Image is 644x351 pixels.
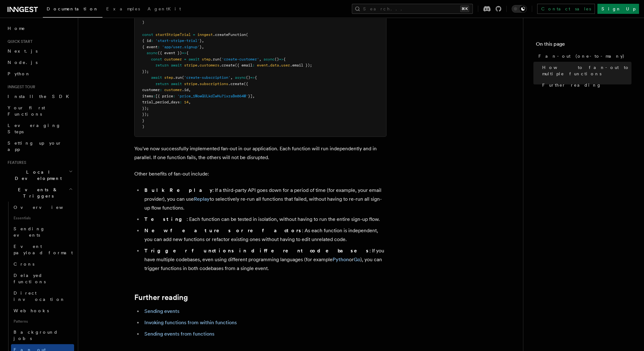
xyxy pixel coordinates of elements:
span: stripe [184,82,197,86]
span: : [173,94,175,98]
h4: On this page [536,40,631,50]
span: .create [219,63,235,67]
span: customer [142,88,160,92]
span: , [202,45,204,49]
span: Install the SDK [8,94,73,99]
a: Webhooks [11,305,74,316]
a: Home [5,23,74,34]
span: customer [164,57,182,61]
a: Sending events [11,223,74,241]
span: return [155,63,169,67]
span: async [264,57,275,61]
span: Events & Triggers [5,187,69,199]
a: Go [354,256,360,262]
span: Further reading [542,82,601,88]
button: Search...⌘K [352,4,473,14]
a: Setting up your app [5,137,74,155]
span: : [160,88,162,92]
span: { [255,75,257,80]
span: ( [182,75,184,80]
span: ) [142,20,144,25]
span: 'price_1MowQULkdIwHu7ixraBm864M' [177,94,248,98]
span: }); [142,106,149,111]
button: Events & Triggers [5,184,74,202]
span: . [197,82,200,86]
span: step [202,57,211,61]
span: = [184,57,186,61]
a: Install the SDK [5,91,74,102]
span: () [275,57,279,61]
a: Background jobs [11,326,74,344]
a: Python [333,256,349,262]
a: Next.js [5,45,74,57]
span: => [182,51,186,55]
span: Setting up your app [8,141,62,152]
span: customers [200,63,219,67]
span: } [200,38,202,43]
span: Local Development [5,169,69,181]
button: Local Development [5,166,74,184]
span: : [180,100,182,104]
span: await [171,63,182,67]
span: .email }); [290,63,312,67]
li: : If a third-party API goes down for a period of time (for example, your email provider), you can... [142,186,386,212]
span: [{ price [155,94,173,98]
span: Fan-out (one-to-many) [538,53,625,59]
span: { [283,57,286,61]
span: How to fan-out to multiple functions [542,64,631,77]
a: Sign Up [597,4,639,14]
strong: Testing [144,216,187,222]
a: Further reading [134,293,188,302]
span: : [151,38,153,43]
span: => [279,57,283,61]
a: Overview [11,202,74,213]
span: trial_period_days [142,100,180,104]
span: Home [8,25,25,32]
span: , [252,94,255,98]
span: } [142,118,144,123]
span: Sending events [14,226,45,238]
span: stripe [184,63,197,67]
span: { event [142,45,158,49]
span: Your first Functions [8,105,45,117]
a: Sending events from functions [144,331,214,337]
span: Next.js [8,49,38,54]
span: startStripeTrial [155,32,191,37]
span: .run [173,75,182,80]
span: data [270,63,279,67]
span: Crons [14,262,34,267]
span: { [186,51,189,55]
span: Quick start [5,39,32,44]
a: Further reading [540,79,631,91]
span: }); [142,69,149,74]
span: await [189,57,200,61]
span: .id [182,88,189,92]
span: items [142,94,153,98]
p: You've now successfully implemented fan-out in our application. Each function will run independen... [134,144,386,162]
span: return [155,82,169,86]
span: ({ event }) [158,51,182,55]
span: Background jobs [14,330,58,341]
span: = [193,32,195,37]
button: Toggle dark mode [512,5,527,13]
span: , [202,38,204,43]
p: Other benefits of fan-out include: [134,170,386,178]
span: .create [228,82,244,86]
span: 'app/user.signup' [162,45,200,49]
span: Direct invocation [14,291,65,302]
span: Leveraging Steps [8,123,61,134]
span: Inngest tour [5,84,35,89]
span: ( [219,57,222,61]
span: .createFunction [213,32,246,37]
a: Delayed functions [11,270,74,287]
span: => [250,75,255,80]
span: Webhooks [14,308,49,313]
a: Your first Functions [5,102,74,120]
span: Patterns [11,316,74,326]
span: step [164,75,173,80]
span: 14 [184,100,189,104]
a: Contact sales [537,4,595,14]
li: : Each function can be tested in isolation, without having to run the entire sign-up flow. [142,215,386,224]
kbd: ⌘K [460,6,469,12]
a: Examples [102,2,144,17]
